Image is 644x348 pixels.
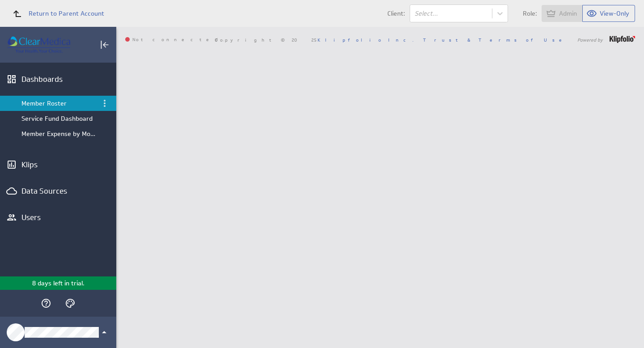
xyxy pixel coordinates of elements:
div: Collapse [97,37,112,52]
a: Trust & Terms of Use [423,37,568,43]
div: Dashboards [21,74,95,84]
div: Themes [63,296,78,311]
span: Return to Parent Account [29,10,104,17]
div: Klips [21,160,95,170]
img: logo-footer.png [610,36,635,43]
div: Go to Dashboards [8,36,70,53]
svg: Themes [65,298,76,309]
span: Copyright © 2025 [215,38,414,42]
div: Member Roster [21,99,96,107]
div: Help [38,296,54,311]
span: Client: [387,10,405,17]
div: Service Fund Dashboard [21,115,96,123]
span: Role: [523,10,537,17]
span: View-Only [600,9,629,17]
div: Select... [415,10,487,17]
a: Return to Parent Account [7,4,104,23]
div: Data Sources [21,186,95,196]
img: Klipfolio logo [8,36,70,53]
span: Not connected. [125,37,225,42]
div: Menu [98,97,111,110]
div: Dashboard menu [99,98,110,109]
a: Klipfolio Inc. [318,37,414,43]
div: Users [21,212,95,222]
button: View as View-Only [583,5,635,22]
span: Powered by [577,38,603,42]
div: Member Expense by Month [21,130,96,138]
div: Menu [99,98,110,109]
span: Admin [559,9,577,17]
p: 8 days left in trial. [32,279,85,288]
